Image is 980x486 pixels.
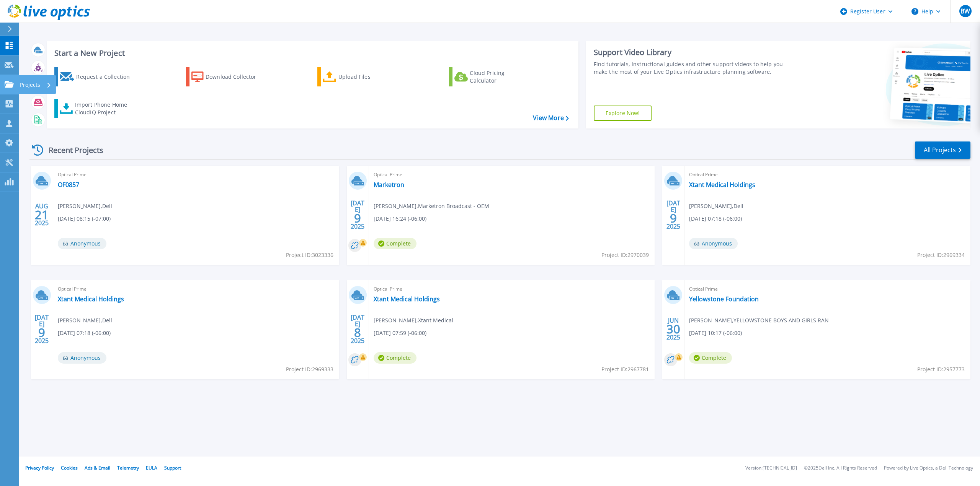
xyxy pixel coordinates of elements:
[186,67,271,86] a: Download Collector
[915,141,970,159] a: All Projects
[34,201,49,229] div: AUG 2025
[884,466,973,471] li: Powered by Live Optics, a Dell Technology
[76,69,137,85] div: Request a Collection
[374,295,440,303] a: Xtant Medical Holdings
[338,69,400,85] div: Upload Files
[666,315,681,343] div: JUN 2025
[374,285,650,293] span: Optical Prime
[61,465,78,471] a: Cookies
[689,181,755,189] a: Xtant Medical Holdings
[58,238,106,249] span: Anonymous
[34,315,49,343] div: [DATE] 2025
[689,352,732,364] span: Complete
[58,295,124,303] a: Xtant Medical Holdings
[689,238,738,249] span: Anonymous
[35,211,49,218] span: 21
[594,47,792,57] div: Support Video Library
[689,202,743,210] span: [PERSON_NAME] , Dell
[25,465,54,471] a: Privacy Policy
[745,466,797,471] li: Version: [TECHNICAL_ID]
[689,215,742,223] span: [DATE] 07:18 (-06:00)
[594,106,652,121] a: Explore Now!
[117,465,139,471] a: Telemetry
[374,171,650,179] span: Optical Prime
[374,316,453,325] span: [PERSON_NAME] , Xtant Medical
[354,215,361,221] span: 9
[470,69,531,85] div: Cloud Pricing Calculator
[374,238,416,249] span: Complete
[917,365,965,374] span: Project ID: 2957773
[594,60,792,76] div: Find tutorials, instructional guides and other support videos to help you make the most of your L...
[374,215,426,223] span: [DATE] 16:24 (-06:00)
[533,114,568,122] a: View More
[58,329,111,337] span: [DATE] 07:18 (-06:00)
[146,465,157,471] a: EULA
[354,329,361,336] span: 8
[689,329,742,337] span: [DATE] 10:17 (-06:00)
[58,352,106,364] span: Anonymous
[29,141,114,159] div: Recent Projects
[286,365,333,374] span: Project ID: 2969333
[58,215,111,223] span: [DATE] 08:15 (-07:00)
[58,181,79,189] a: OF0857
[689,171,966,179] span: Optical Prime
[804,466,877,471] li: © 2025 Dell Inc. All Rights Reserved
[689,316,829,325] span: [PERSON_NAME] , YELLOWSTONE BOYS AND GIRLS RAN
[58,285,335,293] span: Optical Prime
[666,201,681,229] div: [DATE] 2025
[75,101,135,116] div: Import Phone Home CloudIQ Project
[58,316,112,325] span: [PERSON_NAME] , Dell
[960,8,970,14] span: BW
[54,67,140,86] a: Request a Collection
[286,251,333,259] span: Project ID: 3023336
[350,315,365,343] div: [DATE] 2025
[206,69,267,85] div: Download Collector
[374,181,404,189] a: Marketron
[58,202,112,210] span: [PERSON_NAME] , Dell
[601,365,649,374] span: Project ID: 2967781
[54,49,568,57] h3: Start a New Project
[38,329,45,336] span: 9
[601,251,649,259] span: Project ID: 2970039
[689,285,966,293] span: Optical Prime
[58,171,335,179] span: Optical Prime
[85,465,110,471] a: Ads & Email
[666,326,680,332] span: 30
[917,251,965,259] span: Project ID: 2969334
[670,215,677,221] span: 9
[20,75,40,95] p: Projects
[449,67,534,86] a: Cloud Pricing Calculator
[350,201,365,229] div: [DATE] 2025
[317,67,403,86] a: Upload Files
[374,352,416,364] span: Complete
[689,295,759,303] a: Yellowstone Foundation
[374,329,426,337] span: [DATE] 07:59 (-06:00)
[374,202,489,210] span: [PERSON_NAME] , Marketron Broadcast - OEM
[164,465,181,471] a: Support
